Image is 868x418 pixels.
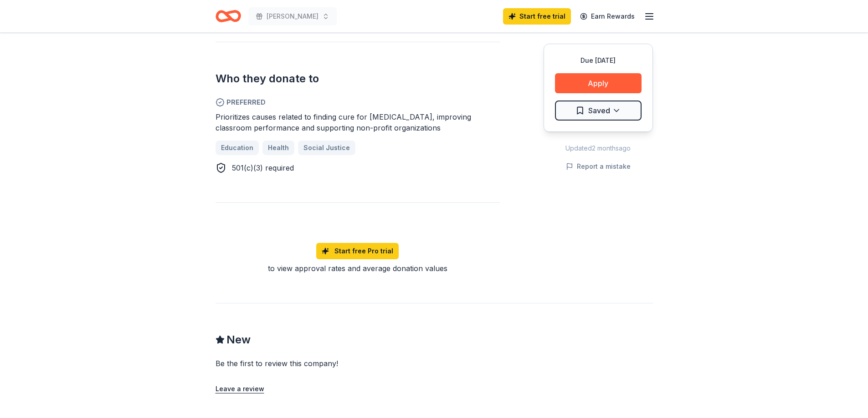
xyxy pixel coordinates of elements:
button: Apply [555,73,642,93]
a: Home [216,5,241,27]
span: Education [221,142,253,153]
span: New [226,332,251,347]
span: Prioritizes causes related to finding cure for [MEDICAL_DATA], improving classroom performance an... [216,112,471,132]
button: [PERSON_NAME] [248,7,337,25]
a: Health [262,141,294,155]
span: Preferred [216,97,500,108]
button: Leave a review [216,383,264,394]
h2: Who they donate to [216,71,500,86]
span: Saved [588,105,610,116]
a: Start free Pro trial [316,243,399,259]
button: Saved [555,101,642,121]
span: 501(c)(3) required [232,163,294,172]
span: Health [268,142,289,153]
button: Report a mistake [566,161,631,172]
span: [PERSON_NAME] [267,11,318,22]
div: Be the first to review this company! [216,358,449,369]
a: Start free trial [503,8,571,25]
div: Updated 2 months ago [544,143,653,154]
div: Due [DATE] [555,55,642,66]
a: Social Justice [298,141,355,155]
a: Education [216,141,259,155]
div: to view approval rates and average donation values [216,263,500,274]
span: Social Justice [303,142,350,153]
a: Earn Rewards [575,8,640,25]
